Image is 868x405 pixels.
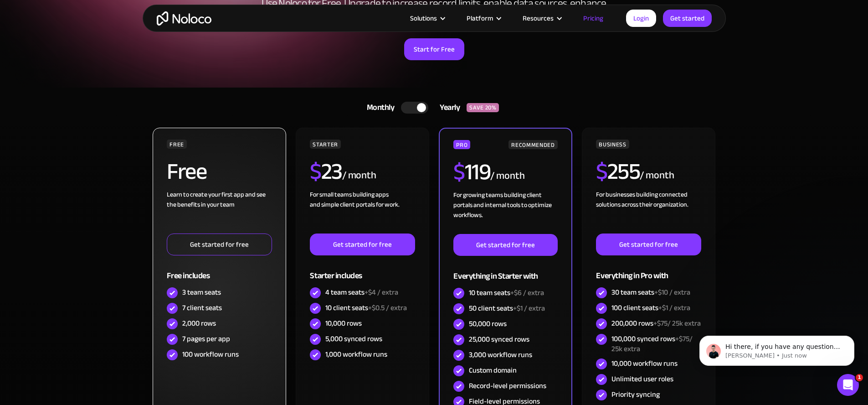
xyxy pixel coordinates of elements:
div: 2,000 rows [182,318,216,328]
div: BUSINESS [596,140,629,149]
span: $ [453,151,465,193]
div: Solutions [399,12,455,24]
div: Solutions [410,12,437,24]
span: +$1 / extra [513,301,545,315]
h2: 119 [453,161,490,183]
div: 25,000 synced rows [469,334,529,344]
div: 30 team seats [611,287,690,297]
div: Yearly [428,101,467,114]
div: Priority syncing [611,389,660,400]
span: +$6 / extra [510,286,544,300]
iframe: Intercom notifications message [686,317,868,380]
div: 200,000 rows [611,318,701,328]
div: 100,000 synced rows [611,334,701,354]
div: FREE [167,140,187,149]
a: Get started for free [596,234,701,255]
div: Everything in Pro with [596,255,701,285]
div: / month [640,168,674,183]
div: STARTER [310,140,340,149]
div: SAVE 20% [467,103,499,112]
div: RECOMMENDED [508,140,557,149]
span: +$10 / extra [654,286,690,299]
span: $ [310,150,321,193]
span: +$0.5 / extra [368,301,407,315]
div: Monthly [355,101,401,114]
div: 50,000 rows [469,319,507,329]
h2: 255 [596,160,640,183]
div: For businesses building connected solutions across their organization. ‍ [596,190,701,234]
div: Platform [467,12,493,24]
div: 10 team seats [469,288,544,298]
div: PRO [453,140,470,149]
div: 50 client seats [469,303,545,313]
div: Unlimited user roles [611,374,673,384]
h2: Free [167,160,206,183]
div: Platform [455,12,511,24]
a: Get started for free [167,234,272,255]
span: +$75/ 25k extra [611,332,693,356]
div: 7 pages per app [182,334,230,344]
div: For growing teams building client portals and internal tools to optimize workflows. [453,190,557,234]
span: +$4 / extra [365,286,398,299]
h2: 23 [310,160,342,183]
a: Start for Free [404,38,464,60]
div: Learn to create your first app and see the benefits in your team ‍ [167,190,272,234]
div: For small teams building apps and simple client portals for work. ‍ [310,190,415,234]
span: 1 [856,374,863,381]
div: 3,000 workflow runs [469,350,532,360]
a: Login [626,10,656,27]
div: Everything in Starter with [453,256,557,286]
a: Get started for free [453,234,557,256]
div: Record-level permissions [469,381,546,391]
div: 10,000 workflow runs [611,358,678,369]
div: 7 client seats [182,303,222,313]
a: Get started for free [310,234,415,255]
div: Resources [523,12,554,24]
a: home [157,11,211,26]
div: 10 client seats [325,303,407,313]
div: 10,000 rows [325,318,362,328]
span: $ [596,150,607,193]
div: Starter includes [310,255,415,285]
iframe: Intercom live chat [837,374,859,396]
div: 3 team seats [182,287,221,297]
a: Pricing [572,12,615,24]
div: / month [342,168,376,183]
div: Custom domain [469,365,517,375]
a: Get started [663,10,712,27]
div: 5,000 synced rows [325,334,382,344]
div: 1,000 workflow runs [325,349,387,359]
div: 100 client seats [611,303,690,313]
div: 4 team seats [325,287,398,297]
div: Free includes [167,255,272,285]
span: +$1 / extra [658,301,690,315]
div: Resources [511,12,572,24]
span: +$75/ 25k extra [653,317,701,330]
div: 100 workflow runs [182,349,239,359]
div: / month [490,169,524,183]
